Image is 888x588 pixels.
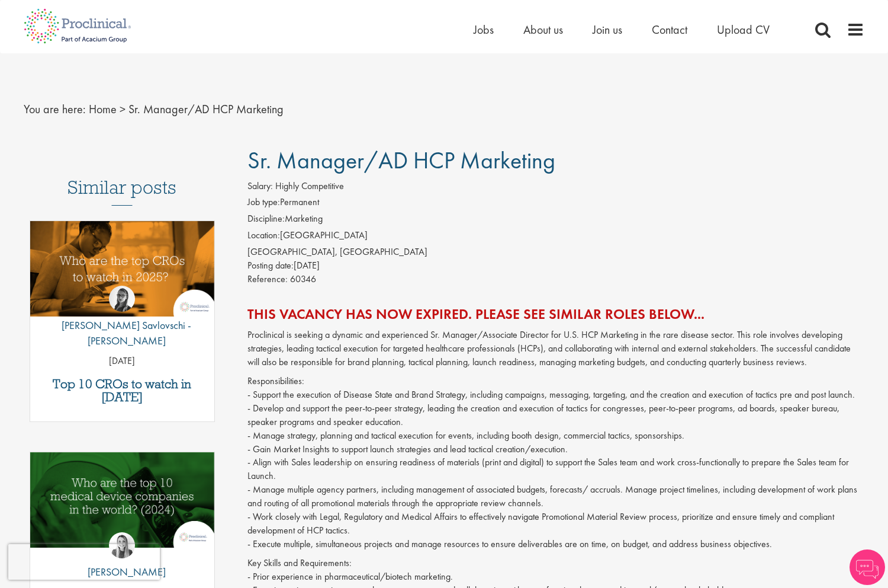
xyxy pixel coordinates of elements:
[30,221,214,317] img: Top 10 CROs 2025 | Proclinical
[89,101,117,117] a: breadcrumb link
[247,306,865,322] h2: This vacancy has now expired. Please see similar roles below...
[109,286,135,312] img: Theodora Savlovschi - Wicks
[523,22,563,37] a: About us
[247,259,865,273] div: [DATE]
[247,259,294,271] span: Posting date:
[247,245,865,259] div: [GEOGRAPHIC_DATA], [GEOGRAPHIC_DATA]
[30,452,214,548] img: Top 10 Medical Device Companies 2024
[8,544,160,580] iframe: reCAPTCHA
[247,212,865,229] li: Marketing
[30,318,214,348] p: [PERSON_NAME] Savlovschi - [PERSON_NAME]
[247,196,280,209] label: Job type:
[247,196,865,212] li: Permanent
[474,22,494,37] a: Jobs
[652,22,687,37] a: Contact
[30,354,214,368] p: [DATE]
[247,229,280,242] label: Location:
[30,221,214,326] a: Link to a post
[79,532,166,586] a: Hannah Burke [PERSON_NAME]
[593,22,622,37] a: Join us
[247,212,285,226] label: Discipline:
[36,378,208,404] a: Top 10 CROs to watch in [DATE]
[850,549,885,585] img: Chatbot
[30,286,214,354] a: Theodora Savlovschi - Wicks [PERSON_NAME] Savlovschi - [PERSON_NAME]
[247,375,865,551] p: Responsibilities: - Support the execution of Disease State and Brand Strategy, including campaign...
[109,532,135,558] img: Hannah Burke
[24,101,86,117] span: You are here:
[247,180,273,193] label: Salary:
[247,145,555,175] span: Sr. Manager/AD HCP Marketing
[275,180,344,192] span: Highly Competitive
[128,101,284,117] span: Sr. Manager/AD HCP Marketing
[247,273,288,286] label: Reference:
[30,452,214,557] a: Link to a post
[290,273,316,285] span: 60346
[247,328,865,369] p: Proclinical is seeking a dynamic and experienced Sr. Manager/Associate Director for U.S. HCP Mark...
[67,177,176,206] h3: Similar posts
[120,101,126,117] span: >
[717,22,770,37] a: Upload CV
[247,229,865,245] li: [GEOGRAPHIC_DATA]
